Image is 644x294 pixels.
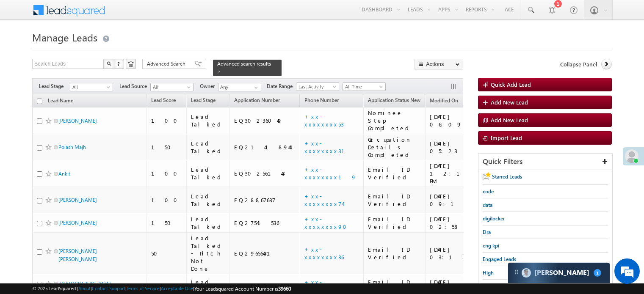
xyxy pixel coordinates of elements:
[368,109,421,132] div: Nominee Step Completed
[107,61,111,66] img: Search
[491,134,522,141] span: Import Lead
[37,99,42,104] input: Check all records
[58,170,70,177] a: Ankit
[58,248,97,262] a: [PERSON_NAME] [PERSON_NAME]
[483,229,491,235] span: Dra
[304,113,344,128] a: +xx-xxxxxxxx53
[151,143,182,151] div: 150
[127,286,160,291] a: Terms of Service
[151,170,182,177] div: 100
[194,286,291,292] span: Your Leadsquared Account Number is
[230,96,284,107] a: Application Number
[483,215,505,222] span: digilocker
[415,59,463,69] button: Actions
[151,250,182,257] div: 50
[191,113,226,128] div: Lead Talked
[483,242,499,249] span: eng kpi
[483,269,494,276] span: High
[296,82,339,91] a: Last Activity
[161,286,193,291] a: Acceptable Use
[430,278,483,294] div: [DATE] 06:22 AM
[508,262,610,283] div: carter-dragCarter[PERSON_NAME]1
[368,278,421,294] div: Email ID Verified
[304,246,344,261] a: +xx-xxxxxxxx36
[368,97,420,103] span: Application Status New
[70,83,113,91] a: All
[491,99,528,106] span: Add New Lead
[58,220,97,226] a: [PERSON_NAME]
[147,60,188,68] span: Advanced Search
[368,166,421,181] div: Email ID Verified
[151,97,176,103] span: Lead Score
[430,97,458,104] span: Modified On
[58,197,97,203] a: [PERSON_NAME]
[430,215,483,231] div: [DATE] 02:58 PM
[560,60,597,68] span: Collapse Panel
[44,96,77,107] a: Lead Name
[430,113,483,128] div: [DATE] 06:09 PM
[234,117,296,124] div: EQ30236049
[151,282,182,290] div: 150
[426,96,470,107] a: Modified On (sorted descending)
[92,286,125,291] a: Contact Support
[191,278,226,294] div: Lead Called
[117,60,121,67] span: ?
[119,82,150,90] span: Lead Source
[304,192,343,207] a: +xx-xxxxxxxx74
[151,83,191,91] span: All
[234,196,296,204] div: EQ28867637
[300,96,343,107] a: Phone Number
[234,97,280,103] span: Application Number
[343,83,383,91] span: All Time
[483,188,494,195] span: code
[304,97,339,103] span: Phone Number
[430,192,483,208] div: [DATE] 09:15 PM
[278,286,291,292] span: 39660
[364,96,425,107] a: Application Status New
[191,97,216,103] span: Lead Stage
[234,282,296,290] div: EQ29234781
[234,170,296,177] div: EQ30256143
[491,116,528,124] span: Add New Lead
[368,246,421,261] div: Email ID Verified
[483,202,492,208] span: data
[70,83,111,91] span: All
[250,83,260,92] a: Show All Items
[218,83,261,91] input: Type to Search
[114,59,124,69] button: ?
[430,140,483,155] div: [DATE] 05:23 PM
[217,60,271,67] span: Advanced search results
[304,278,355,293] a: +xx-xxxxxxxx71
[594,269,601,277] span: 1
[191,215,226,231] div: Lead Talked
[234,143,296,151] div: EQ21418944
[267,82,296,90] span: Date Range
[491,81,531,88] span: Quick Add Lead
[483,256,516,262] span: Engaged Leads
[459,98,466,104] span: (sorted descending)
[58,144,86,150] a: Polash Majh
[478,154,612,170] div: Quick Filters
[368,215,421,231] div: Email ID Verified
[430,162,483,185] div: [DATE] 12:12 PM
[304,215,352,230] a: +xx-xxxxxxxx90
[234,219,296,227] div: EQ27541536
[151,196,182,204] div: 100
[78,286,91,291] a: About
[32,30,97,44] span: Manage Leads
[191,192,226,208] div: Lead Talked
[200,82,218,90] span: Owner
[151,117,182,124] div: 100
[368,136,421,159] div: Occupation Details Completed
[513,269,520,275] img: carter-drag
[304,166,357,181] a: +xx-xxxxxxxx19
[430,246,483,261] div: [DATE] 03:13 PM
[343,82,386,91] a: All Time
[187,96,220,107] a: Lead Stage
[58,118,97,124] a: [PERSON_NAME]
[492,173,522,180] span: Starred Leads
[234,250,296,257] div: EQ29656431
[368,192,421,208] div: Email ID Verified
[150,83,193,91] a: All
[147,96,180,107] a: Lead Score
